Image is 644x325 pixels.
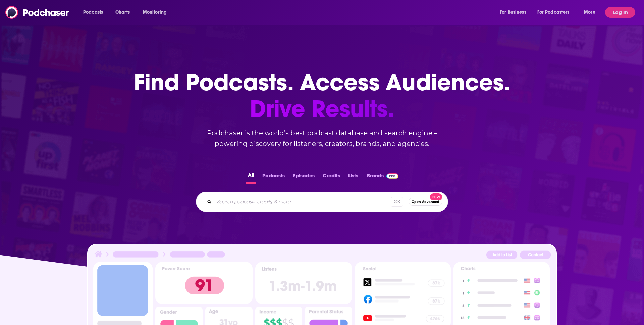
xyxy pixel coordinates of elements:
button: open menu [78,7,112,18]
span: Drive Results. [134,96,511,122]
a: Charts [111,7,134,18]
button: Episodes [291,171,317,184]
h2: Podchaser is the world’s best podcast database and search engine – powering discovery for listene... [188,128,456,149]
button: open menu [495,7,535,18]
button: Open AdvancedNew [409,198,442,206]
h1: Find Podcasts. Access Audiences. [134,69,511,122]
button: Podcasts [260,171,287,184]
button: Log In [605,7,635,18]
span: Podcasts [83,8,103,17]
img: Podchaser Pro [386,173,398,179]
span: Open Advanced [412,200,439,204]
a: BrandsPodchaser Pro [367,171,398,184]
input: Search podcasts, credits, & more... [214,196,391,207]
img: Podcast Insights Listens [255,262,352,304]
span: New [430,193,442,200]
img: Podcast Insights Header [93,250,551,262]
div: Search podcasts, credits, & more... [196,192,448,212]
span: For Business [500,8,526,17]
button: open menu [138,7,175,18]
button: open menu [533,7,579,18]
button: Credits [321,171,342,184]
span: ⌘ K [391,197,403,207]
button: Lists [346,171,360,184]
img: Podchaser - Follow, Share and Rate Podcasts [5,6,70,19]
span: Charts [115,8,130,17]
button: All [246,171,256,184]
button: open menu [579,7,604,18]
span: Monitoring [143,8,167,17]
img: Podcast Insights Power score [155,262,252,304]
span: For Podcasters [537,8,570,17]
span: More [584,8,595,17]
